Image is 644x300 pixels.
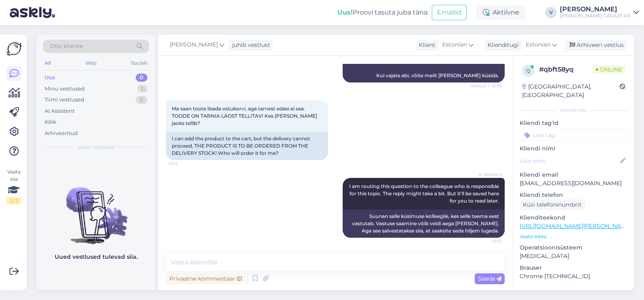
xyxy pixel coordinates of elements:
div: juhib vestlust [229,41,270,49]
span: Ma saan toote lisada ostukorvi, aga tarnest edasi ei saa. TOODE ON TARNIA LAOST TELLITAV! Kes [PE... [172,106,318,126]
span: Uued vestlused [77,144,115,151]
div: Vaata siia [6,168,21,205]
div: Suunan selle küsimuse kolleegile, kes selle teema eest vastutab. Vastuse saamine võib veidi aega ... [343,209,505,238]
div: [PERSON_NAME] GROUP AS [560,13,630,19]
div: AI Assistent [45,107,75,115]
div: [PERSON_NAME] [520,289,628,296]
p: Kliendi tag'id [520,119,628,127]
div: Arhiveeri vestlus [565,40,627,51]
div: Kõik [45,118,56,126]
p: Brauser [520,264,628,272]
div: Web [84,58,98,68]
span: Estonian [442,40,467,49]
p: Kliendi email [520,171,628,179]
div: Kliendi info [520,107,628,114]
p: Operatsioonisüsteem [520,243,628,252]
a: [URL][DOMAIN_NAME][PERSON_NAME] [520,222,631,230]
span: Estonian [526,40,550,49]
span: I am routing this question to the colleague who is responsible for this topic. The reply might ta... [349,183,500,204]
div: Uus [45,74,55,82]
div: Klient [416,41,435,49]
div: V [545,7,557,18]
div: # qbft58yq [539,65,593,74]
span: AI Assistent [472,171,502,177]
a: [PERSON_NAME][PERSON_NAME] GROUP AS [560,6,639,19]
input: Lisa tag [520,129,628,141]
div: Tiimi vestlused [45,96,84,104]
span: q [526,68,530,74]
div: [PERSON_NAME] [560,6,630,13]
div: I can add the product to the cart, but the delivery cannot proceed. THE PRODUCT IS TO BE ORDERED ... [166,132,328,160]
span: Nähtud ✓ 10:05 [470,83,502,89]
button: Emailid [432,5,467,20]
div: Minu vestlused [45,85,85,93]
div: All [43,58,52,68]
p: Vaata edasi ... [520,233,628,240]
div: Privaatne kommentaar [166,273,245,284]
div: 0 [136,96,147,104]
p: [EMAIL_ADDRESS][DOMAIN_NAME] [520,179,628,188]
span: 10:13 [168,161,199,167]
input: Lisa nimi [520,156,618,165]
span: Otsi kliente [50,42,83,51]
p: Uued vestlused tulevad siia. [55,253,138,261]
img: Askly Logo [6,41,22,57]
div: Aktiivne [476,5,526,20]
p: Kliendi nimi [520,144,628,153]
p: Chrome [TECHNICAL_ID] [520,272,628,281]
b: Uus! [337,8,353,16]
span: Online [593,65,625,74]
div: Küsi telefoninumbrit [520,199,585,210]
img: No chats [36,173,156,245]
div: Klienditugi [484,41,519,49]
div: 2 / 3 [6,197,21,205]
div: 1 [137,85,147,93]
div: Proovi tasuta juba täna: [337,8,429,17]
span: 10:14 [472,238,502,244]
div: [GEOGRAPHIC_DATA], [GEOGRAPHIC_DATA] [522,82,620,99]
p: [MEDICAL_DATA] [520,252,628,260]
p: Kliendi telefon [520,191,628,199]
span: Saada [478,275,501,282]
div: Arhiveeritud [45,129,78,137]
div: Socials [129,58,149,68]
div: 0 [136,74,147,82]
span: [PERSON_NAME] [170,40,218,49]
p: Klienditeekond [520,213,628,222]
